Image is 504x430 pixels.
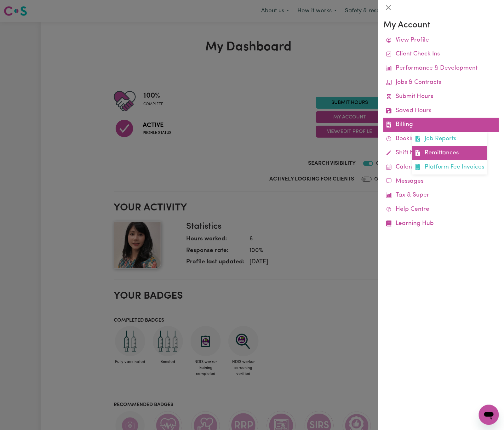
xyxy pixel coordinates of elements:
[383,160,499,175] a: Calendar
[383,132,499,146] a: Bookings
[383,3,393,13] button: Close
[383,203,499,217] a: Help Centre
[383,188,499,203] a: Tax & Super
[412,146,487,160] a: Remittances
[383,118,499,132] a: BillingJob ReportsRemittancesPlatform Fee Invoices
[479,405,499,425] iframe: Button to launch messaging window
[383,47,499,61] a: Client Check Ins
[383,61,499,76] a: Performance & Development
[383,76,499,90] a: Jobs & Contracts
[383,33,499,48] a: View Profile
[383,217,499,231] a: Learning Hub
[383,146,499,160] a: Shift Notes
[412,160,487,175] a: Platform Fee Invoices
[383,104,499,118] a: Saved Hours
[412,132,487,146] a: Job Reports
[383,90,499,104] a: Submit Hours
[383,20,499,31] h3: My Account
[383,175,499,189] a: Messages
